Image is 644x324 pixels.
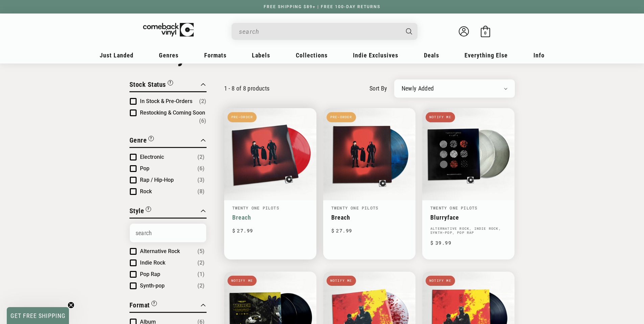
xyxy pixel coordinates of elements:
a: Twenty One Pilots [331,205,378,210]
a: Twenty One Pilots [430,205,477,210]
span: Number of products: (1) [197,270,205,278]
div: Search [232,23,418,40]
span: Pop [140,165,149,172]
span: Labels [252,52,270,59]
span: Everything Else [464,52,508,59]
span: Number of products: (8) [197,188,205,196]
a: Breach [331,214,407,221]
button: Filter by Style [129,206,151,218]
input: When autocomplete results are available use up and down arrows to review and enter to select [239,25,399,39]
span: Number of products: (5) [197,247,205,255]
span: Rock [140,188,152,195]
button: Filter by Stock Status [129,79,173,91]
span: Number of products: (3) [197,176,205,184]
span: Deals [424,52,439,59]
span: Electronic [140,154,164,160]
div: GET FREE SHIPPINGClose teaser [7,307,69,324]
span: GET FREE SHIPPING [10,312,66,319]
span: Number of products: (2) [199,97,206,105]
span: Indie Exclusives [353,52,398,59]
a: Breach [232,214,308,221]
span: Formats [204,52,226,59]
a: Blurryface [430,214,506,221]
span: Pop Rap [140,271,160,277]
span: Genres [159,52,178,59]
button: Close teaser [68,302,74,308]
span: Indie Rock [140,259,165,266]
span: Number of products: (2) [197,282,205,290]
span: Collections [296,52,328,59]
span: Number of products: (6) [197,165,205,173]
label: sort by [369,84,387,93]
button: Search [400,23,418,40]
span: Number of products: (6) [199,117,206,125]
span: Genre [129,136,147,144]
span: Style [129,207,144,215]
span: Info [533,52,545,59]
span: Synth-pop [140,282,165,289]
span: Format [129,301,150,309]
a: FREE SHIPPING $89+ | FREE 100-DAY RETURNS [257,4,387,9]
a: Twenty One Pilots [232,205,279,210]
button: Filter by Genre [129,135,154,147]
p: 1 - 8 of 8 products [224,85,270,92]
span: Restocking & Coming Soon [140,109,205,116]
input: Search Options [130,224,206,242]
span: Just Landed [100,52,134,59]
span: Rap / Hip-Hop [140,177,174,183]
span: In Stock & Pre-Orders [140,98,192,104]
span: Number of products: (2) [197,259,205,267]
span: 0 [484,30,486,35]
button: Filter by Format [129,300,157,312]
span: Number of products: (2) [197,153,205,161]
span: Stock Status [129,80,166,89]
span: Alternative Rock [140,248,180,254]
